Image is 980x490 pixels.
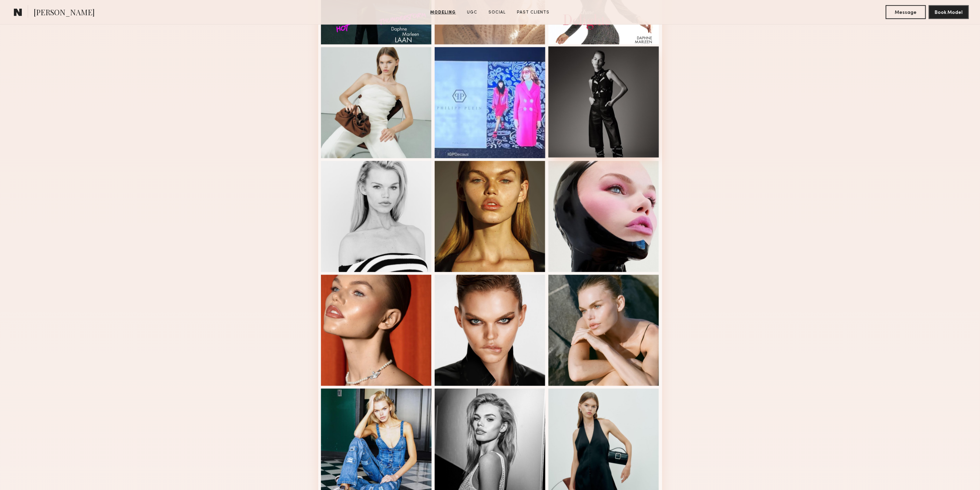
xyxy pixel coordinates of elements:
[514,9,553,16] a: Past Clients
[929,5,969,19] button: Book Model
[886,5,926,19] button: Message
[486,9,509,16] a: Social
[465,9,480,16] a: UGC
[34,7,95,19] span: [PERSON_NAME]
[428,9,459,16] a: Modeling
[929,9,969,15] a: Book Model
